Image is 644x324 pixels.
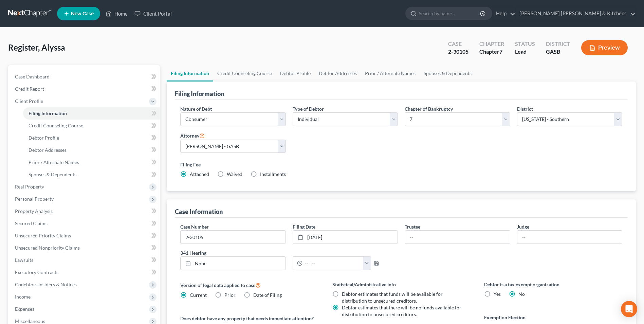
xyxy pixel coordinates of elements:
[516,7,636,20] a: [PERSON_NAME] [PERSON_NAME] & Kitchens
[420,65,476,82] a: Spouses & Dependents
[15,282,77,287] span: Codebtors Insiders & Notices
[23,168,160,181] a: Spouses & Dependents
[224,292,236,298] span: Prior
[293,223,315,230] label: Filing Date
[15,257,33,263] span: Lawsuits
[15,269,58,275] span: Executory Contracts
[15,294,31,300] span: Income
[260,171,286,177] span: Installments
[15,233,71,238] span: Unsecured Priority Claims
[10,71,160,83] a: Case Dashboard
[180,281,318,289] label: Version of legal data applied to case
[419,7,481,20] input: Search by name...
[131,7,175,20] a: Client Portal
[15,86,44,92] span: Credit Report
[15,245,80,251] span: Unsecured Nonpriority Claims
[180,131,205,140] label: Attorney
[517,105,533,112] label: District
[479,40,504,48] div: Chapter
[23,107,160,120] a: Filing Information
[71,11,94,16] span: New Case
[175,90,224,98] div: Filing Information
[23,156,160,168] a: Prior / Alternate Names
[405,105,453,112] label: Chapter of Bankruptcy
[484,314,622,321] label: Exemption Election
[448,40,468,48] div: Case
[23,120,160,132] a: Credit Counseling Course
[15,98,43,104] span: Client Profile
[10,242,160,254] a: Unsecured Nonpriority Claims
[29,110,67,116] span: Filing Information
[29,123,83,128] span: Credit Counseling Course
[515,48,535,56] div: Lead
[405,231,510,244] input: --
[621,301,637,317] div: Open Intercom Messenger
[10,217,160,230] a: Secured Claims
[405,223,420,230] label: Trustee
[190,171,209,177] span: Attached
[180,223,209,230] label: Case Number
[29,147,67,153] span: Debtor Addresses
[15,318,45,324] span: Miscellaneous
[484,281,622,288] label: Debtor is a tax exempt organization
[10,266,160,278] a: Executory Contracts
[518,291,525,297] span: No
[29,135,59,141] span: Debtor Profile
[102,7,131,20] a: Home
[180,105,212,112] label: Nature of Debt
[213,65,276,82] a: Credit Counseling Course
[546,48,570,56] div: GASB
[15,74,50,79] span: Case Dashboard
[10,205,160,217] a: Property Analysis
[29,159,79,165] span: Prior / Alternate Names
[253,292,282,298] span: Date of Filing
[15,220,48,226] span: Secured Claims
[479,48,504,56] div: Chapter
[180,161,622,168] label: Filing Fee
[23,144,160,156] a: Debtor Addresses
[517,231,622,244] input: --
[167,65,213,82] a: Filing Information
[227,171,242,177] span: Waived
[515,40,535,48] div: Status
[15,306,34,312] span: Expenses
[10,254,160,266] a: Lawsuits
[10,230,160,242] a: Unsecured Priority Claims
[29,172,76,177] span: Spouses & Dependents
[499,48,502,55] span: 7
[23,132,160,144] a: Debtor Profile
[342,305,461,317] span: Debtor estimates that there will be no funds available for distribution to unsecured creditors.
[494,291,501,297] span: Yes
[448,48,468,56] div: 2-30105
[276,65,315,82] a: Debtor Profile
[546,40,570,48] div: District
[302,257,363,270] input: -- : --
[493,7,515,20] a: Help
[293,231,398,244] a: [DATE]
[581,40,628,55] button: Preview
[181,257,285,270] a: None
[315,65,361,82] a: Debtor Addresses
[15,208,53,214] span: Property Analysis
[15,184,44,190] span: Real Property
[10,83,160,95] a: Credit Report
[342,291,443,304] span: Debtor estimates that funds will be available for distribution to unsecured creditors.
[190,292,207,298] span: Current
[8,42,65,52] span: Register, Alyssa
[181,231,285,244] input: Enter case number...
[15,196,54,202] span: Personal Property
[517,223,529,230] label: Judge
[180,315,318,322] label: Does debtor have any property that needs immediate attention?
[177,249,401,256] label: 341 Hearing
[293,105,324,112] label: Type of Debtor
[332,281,471,288] label: Statistical/Administrative Info
[175,208,223,216] div: Case Information
[361,65,420,82] a: Prior / Alternate Names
